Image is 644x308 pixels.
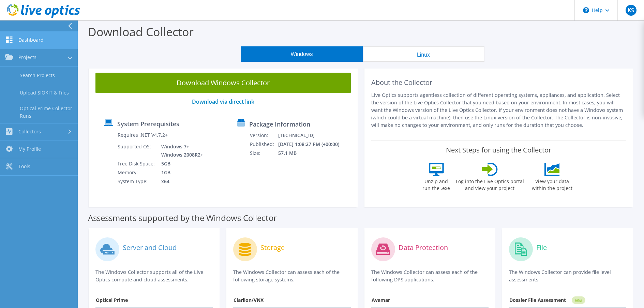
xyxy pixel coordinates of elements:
a: Download via direct link [192,98,254,105]
span: KS [626,5,636,16]
label: Server and Cloud [123,244,177,251]
td: [DATE] 1:08:27 PM (+00:00) [278,140,348,149]
tspan: NEW! [575,298,582,302]
button: Linux [363,46,484,62]
td: [TECHNICAL_ID] [278,131,348,140]
label: Next Steps for using the Collector [446,146,551,154]
p: The Windows Collector can provide file level assessments. [509,268,626,283]
td: 5GB [156,159,205,168]
td: x64 [156,177,205,186]
p: The Windows Collector can assess each of the following DPS applications. [371,268,489,283]
strong: Avamar [372,297,390,303]
td: 57.1 MB [278,149,348,158]
strong: Dossier File Assessment [509,297,566,303]
td: Size: [250,149,278,158]
strong: Clariion/VNX [234,297,264,303]
td: Supported OS: [117,142,156,159]
strong: Optical Prime [96,297,128,303]
td: 1GB [156,168,205,177]
button: Windows [241,46,363,62]
label: Data Protection [399,244,448,251]
label: File [536,244,547,251]
svg: \n [583,7,589,13]
label: System Prerequisites [117,120,179,127]
label: Storage [260,244,285,251]
td: Memory: [117,168,156,177]
label: Log into the Live Optics portal and view your project [455,176,524,192]
td: System Type: [117,177,156,186]
label: View your data within the project [528,176,577,192]
label: Unzip and run the .exe [421,176,452,192]
label: Package Information [249,121,310,128]
a: Download Windows Collector [95,73,351,93]
p: The Windows Collector supports all of the Live Optics compute and cloud assessments. [95,268,213,283]
h2: About the Collector [371,78,627,87]
td: Published: [250,140,278,149]
td: Version: [250,131,278,140]
p: Live Optics supports agentless collection of different operating systems, appliances, and applica... [371,91,627,129]
label: Assessments supported by the Windows Collector [88,215,277,221]
td: Free Disk Space: [117,159,156,168]
label: Requires .NET V4.7.2+ [118,132,168,138]
p: The Windows Collector can assess each of the following storage systems. [233,268,350,283]
label: Download Collector [88,24,194,40]
td: Windows 7+ Windows 2008R2+ [156,142,205,159]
